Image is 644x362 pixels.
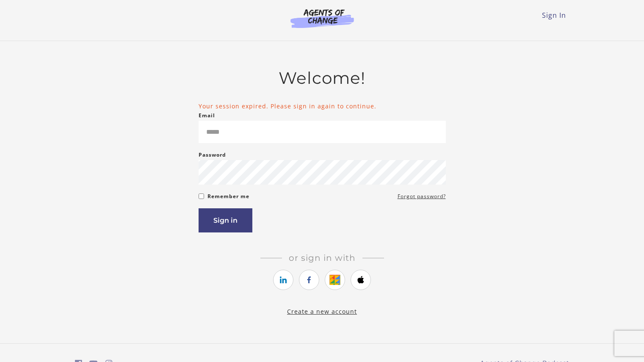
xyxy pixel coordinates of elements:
a: Sign In [542,11,566,20]
a: https://courses.thinkific.com/users/auth/facebook?ss%5Breferral%5D=&ss%5Buser_return_to%5D=%2Fcou... [299,270,319,290]
label: Remember me [207,191,249,202]
label: Email [199,111,215,121]
h2: Welcome! [199,68,446,88]
img: Agents of Change Logo [282,8,363,28]
a: Forgot password? [398,191,446,202]
a: Create a new account [287,307,357,315]
button: Sign in [199,208,252,232]
label: Password [199,150,226,160]
a: https://courses.thinkific.com/users/auth/linkedin?ss%5Breferral%5D=&ss%5Buser_return_to%5D=%2Fcou... [273,270,293,290]
span: Or sign in with [282,253,362,263]
a: https://courses.thinkific.com/users/auth/google?ss%5Breferral%5D=&ss%5Buser_return_to%5D=%2Fcours... [325,270,345,290]
li: Your session expired. Please sign in again to continue. [199,102,446,111]
a: https://courses.thinkific.com/users/auth/apple?ss%5Breferral%5D=&ss%5Buser_return_to%5D=%2Fcourse... [351,270,371,290]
